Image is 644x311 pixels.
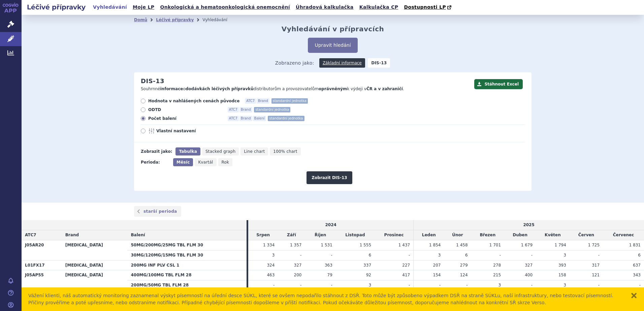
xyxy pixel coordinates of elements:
[127,260,247,270] th: 200MG INF PLV CSL 1
[62,260,128,270] th: [MEDICAL_DATA]
[402,3,455,12] a: Dostupnosti LP
[186,87,254,91] strong: dodávkách léčivých přípravků
[633,263,641,268] span: 637
[368,58,390,68] strong: DIS-13
[319,87,347,91] strong: oprávněným
[254,107,290,112] span: standardní jednotka
[402,273,410,277] span: 417
[25,233,36,237] span: ATC7
[493,263,501,268] span: 278
[366,273,371,277] span: 92
[275,58,314,68] span: Zobrazeno jako:
[179,149,197,154] span: Tabulka
[336,230,375,240] td: Listopad
[433,273,441,277] span: 154
[158,3,292,12] a: Onkologická a hematoonkologická onemocnění
[239,116,252,121] span: Brand
[62,240,128,260] th: [MEDICAL_DATA]
[22,260,62,270] th: L01FX17
[294,273,302,277] span: 200
[592,263,600,268] span: 317
[331,253,332,257] span: -
[131,3,156,12] a: Moje LP
[244,149,265,154] span: Line chart
[248,220,414,230] td: 2024
[563,283,566,287] span: 3
[531,253,533,257] span: -
[148,98,239,104] span: Hodnota v nahlášených cenách původce
[629,243,641,247] span: 1 831
[363,263,371,268] span: 337
[65,233,79,237] span: Brand
[504,230,536,240] td: Duben
[300,253,301,257] span: -
[500,253,501,257] span: -
[456,243,468,247] span: 1 458
[521,243,533,247] span: 1 679
[554,243,566,247] span: 1 794
[598,283,600,287] span: -
[228,107,239,112] span: ATC7
[375,230,414,240] td: Prosinec
[460,273,468,277] span: 124
[131,233,145,237] span: Balení
[360,243,371,247] span: 1 555
[62,270,128,300] th: [MEDICAL_DATA]
[91,3,129,12] a: Vyhledávání
[257,98,269,104] span: Brand
[536,230,570,240] td: Květen
[308,38,357,53] button: Upravit hledání
[331,283,332,287] span: -
[357,3,400,12] a: Kalkulačka CP
[141,147,172,155] div: Zobrazit jako:
[633,273,641,277] span: 343
[429,243,441,247] span: 1 854
[525,273,533,277] span: 400
[493,273,501,277] span: 215
[465,253,468,257] span: 6
[127,280,247,290] th: 200MG/50MG TBL FLM 28
[439,283,441,287] span: -
[433,263,441,268] span: 207
[22,270,62,300] th: J05AP55
[156,18,194,22] a: Léčivé přípravky
[267,273,275,277] span: 463
[228,116,239,121] span: ATC7
[321,243,332,247] span: 1 531
[253,116,266,121] span: Balení
[414,230,444,240] td: Leden
[205,149,235,154] span: Stacked graph
[141,158,170,166] div: Perioda:
[444,230,471,240] td: Únor
[272,253,275,257] span: 3
[263,243,275,247] span: 1 334
[22,2,91,12] h2: Léčivé přípravky
[631,292,637,299] button: zavřít
[156,128,230,134] span: Vlastní nastavení
[141,77,164,85] h2: DIS-13
[366,87,403,91] strong: ČR a v zahraničí
[570,230,603,240] td: Červen
[198,160,213,165] span: Kvartál
[127,250,247,260] th: 30MG/120MG/15MG TBL FLM 30
[466,283,468,287] span: -
[22,240,62,260] th: J05AR20
[148,116,222,121] span: Počet balení
[307,171,352,184] button: Zobrazit DIS-13
[558,263,566,268] span: 393
[134,18,147,22] a: Domů
[438,253,441,257] span: 3
[603,230,644,240] td: Červenec
[409,253,410,257] span: -
[290,243,301,247] span: 1 357
[248,230,278,240] td: Srpen
[592,273,600,277] span: 121
[404,4,446,10] span: Dostupnosti LP
[639,283,641,287] span: -
[531,283,533,287] span: -
[471,230,505,240] td: Březen
[134,206,181,217] a: starší perioda
[588,243,600,247] span: 1 725
[474,79,523,89] button: Stáhnout Excel
[222,160,229,165] span: Rok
